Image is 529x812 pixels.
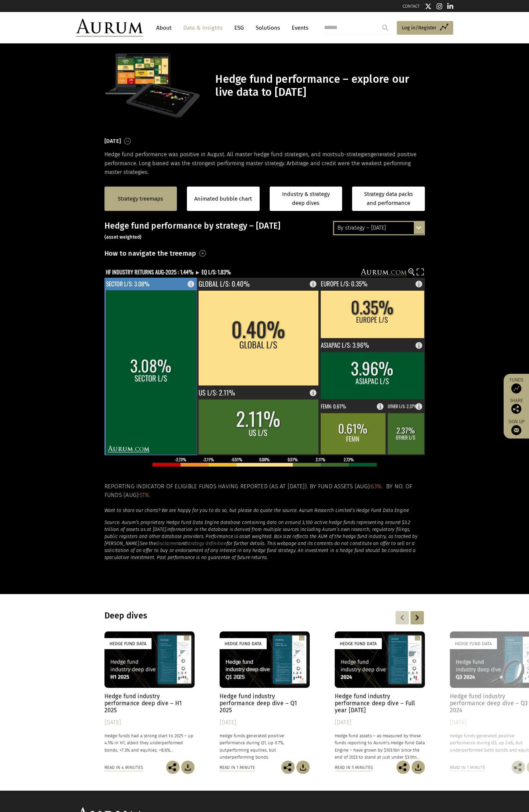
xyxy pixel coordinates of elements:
[378,21,392,34] input: Submit
[180,22,226,34] a: Data & Insights
[118,195,163,203] a: Strategy treemaps
[396,761,410,774] img: Share this post
[352,187,425,211] a: Strategy data packs and performance
[296,761,310,774] img: Download Article
[140,541,156,546] em: See the
[220,718,310,727] div: [DATE]
[231,22,247,34] a: ESG
[403,4,420,9] a: CONTACT
[334,222,424,234] div: By strategy – [DATE]
[156,541,179,546] a: disclaimer
[335,718,425,727] div: [DATE]
[104,482,425,500] h5: Reporting indicator of eligible funds having reported (as at [DATE]). By fund assets (Aug): . By ...
[281,761,295,774] img: Share this post
[104,764,143,771] div: Read in 4 minutes
[335,693,425,714] h4: Hedge fund industry performance deep dive – Full year [DATE]
[104,638,152,649] div: Hedge Fund Data
[140,492,150,499] span: 51%
[425,3,432,10] img: Twitter icon
[215,73,423,99] h1: Hedge fund performance – explore our live data to [DATE]
[76,19,143,37] img: Aurum
[335,638,382,649] div: Hedge Fund Data
[450,638,497,649] div: Hedge Fund Data
[252,22,283,34] a: Solutions
[447,3,453,10] img: Linkedin icon
[511,404,521,414] img: Share this post
[104,611,339,621] h3: Deep dives
[512,761,525,774] img: Share this post
[511,383,521,393] img: Access Funds
[178,541,187,546] em: and
[402,24,437,32] span: Log in/Register
[104,631,195,761] a: Hedge Fund Data Hedge fund industry performance deep dive – H1 2025 [DATE] Hedge funds had a stro...
[437,3,443,10] img: Instagram icon
[104,136,121,146] h3: [DATE]
[104,541,416,560] em: for further details. This webpage and its contents do not constitute an offer to sell or a solici...
[153,22,175,34] a: About
[507,377,526,393] a: Funds
[187,541,227,546] a: strategy definition
[220,732,310,761] p: Hedge funds generated positive performance during Q1, up 0.7%, outperforming equities, but underp...
[371,483,381,490] span: 63%
[104,248,196,259] h3: How to navigate the treemap
[104,234,142,240] small: (asset weighted)
[270,187,342,211] a: Industry & strategy deep dives
[104,527,418,546] em: Information in the database is derived from multiple sources including Aurum’s own research, regu...
[511,425,521,435] img: Sign up to our newsletter
[104,718,195,727] div: [DATE]
[335,631,425,761] a: Hedge Fund Data Hedge fund industry performance deep dive – Full year [DATE] [DATE] Hedge fund as...
[220,638,267,649] div: Hedge Fund Data
[397,21,453,35] a: Log in/Register
[450,764,485,771] div: Read in 1 minute
[181,761,195,774] img: Download Article
[507,398,526,414] div: Share
[220,764,255,771] div: Read in 1 minute
[104,732,195,753] p: Hedge funds had a strong start to 2025 – up 4.5% in H1, albeit they underperformed bonds, +7.3% a...
[104,693,195,714] h4: Hedge fund industry performance deep dive – H1 2025
[507,419,526,435] a: Sign up
[220,693,310,714] h4: Hedge fund industry performance deep dive – Q1 2025
[335,764,373,771] div: Read in 5 minutes
[104,150,425,177] p: Hedge fund performance was positive in August. All master hedge fund strategies, and most generat...
[166,761,180,774] img: Share this post
[288,22,308,34] a: Events
[220,631,310,761] a: Hedge Fund Data Hedge fund industry performance deep dive – Q1 2025 [DATE] Hedge funds generated ...
[194,195,252,203] a: Animated bubble chart
[335,151,370,158] span: sub-strategies
[104,508,409,513] em: Want to share our charts? We are happy for you to do so, but please do quote the source: Aurum Re...
[335,732,425,761] p: Hedge fund assets – as measured by those funds reporting to Aurum’s Hedge Fund Data Engine – have...
[104,221,425,241] h3: Hedge fund performance by strategy – [DATE]
[104,520,411,532] em: Source: Aurum’s proprietary Hedge Fund Data Engine database containing data on around 3,100 activ...
[412,761,425,774] img: Download Article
